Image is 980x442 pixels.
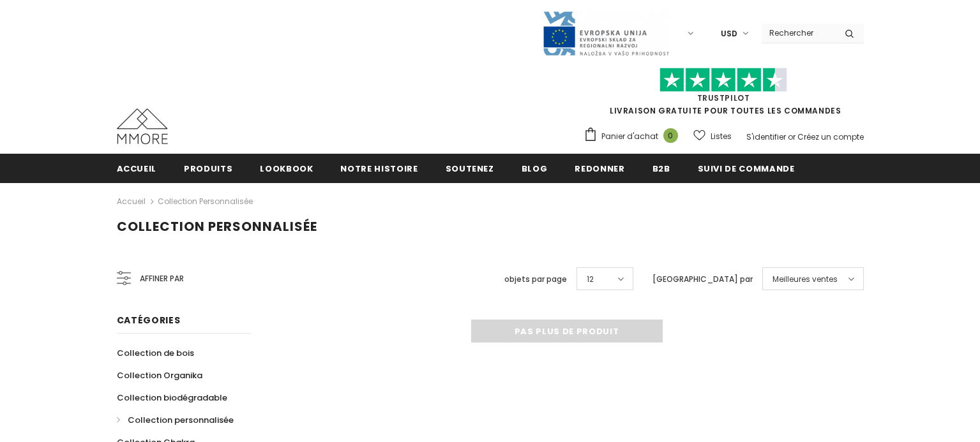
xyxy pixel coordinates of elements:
[340,154,418,182] a: Notre histoire
[575,154,624,182] a: Redonner
[117,409,234,431] a: Collection personnalisée
[117,314,181,327] span: Catégories
[260,154,313,182] a: Lookbook
[721,27,737,40] span: USD
[575,163,624,175] span: Redonner
[504,273,567,286] label: objets par page
[340,163,418,175] span: Notre histoire
[522,154,548,182] a: Blog
[117,194,146,209] a: Accueil
[584,127,684,146] a: Panier d'achat 0
[587,273,594,286] span: 12
[117,392,227,404] span: Collection biodégradable
[117,154,157,182] a: Accueil
[117,364,202,387] a: Collection Organika
[601,130,658,143] span: Panier d'achat
[184,154,232,182] a: Produits
[663,128,678,143] span: 0
[446,163,494,175] span: soutenez
[711,130,732,143] span: Listes
[698,154,795,182] a: Suivi de commande
[117,387,227,409] a: Collection biodégradable
[117,369,202,381] span: Collection Organika
[184,163,232,175] span: Produits
[746,131,786,142] a: S'identifier
[788,131,795,142] span: or
[797,131,864,142] a: Créez un compte
[652,163,670,175] span: B2B
[660,68,787,92] img: Faites confiance aux étoiles pilotes
[158,196,253,207] a: Collection personnalisée
[117,163,157,175] span: Accueil
[693,125,732,147] a: Listes
[117,217,317,235] span: Collection personnalisée
[140,272,184,286] span: Affiner par
[522,163,548,175] span: Blog
[117,108,168,144] img: Cas MMORE
[652,154,670,182] a: B2B
[446,154,494,182] a: soutenez
[762,24,835,42] input: Search Site
[128,414,234,426] span: Collection personnalisée
[117,347,194,359] span: Collection de bois
[260,163,313,175] span: Lookbook
[584,73,864,116] span: LIVRAISON GRATUITE POUR TOUTES LES COMMANDES
[773,273,838,286] span: Meilleures ventes
[117,342,194,364] a: Collection de bois
[542,10,670,57] img: Javni Razpis
[652,273,753,286] label: [GEOGRAPHIC_DATA] par
[542,27,670,38] a: Javni Razpis
[698,163,795,175] span: Suivi de commande
[697,92,750,103] a: TrustPilot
